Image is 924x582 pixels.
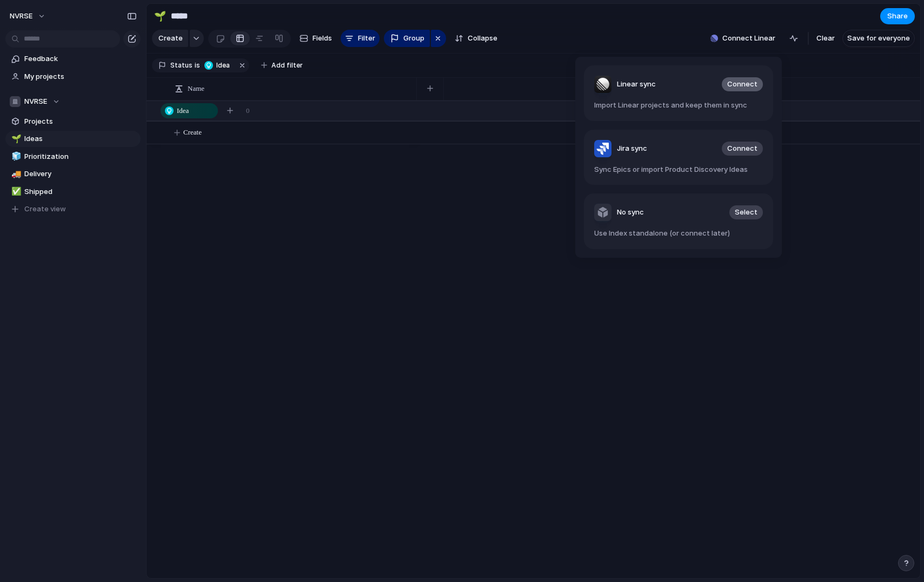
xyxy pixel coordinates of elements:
[617,207,644,218] span: No sync
[594,100,763,111] span: Import Linear projects and keep them in sync
[729,205,763,219] button: Select
[722,142,763,156] button: Connect
[617,79,656,90] span: Linear sync
[594,228,763,239] span: Use Index standalone (or connect later)
[735,207,757,218] span: Select
[727,79,757,90] span: Connect
[594,164,763,175] span: Sync Epics or import Product Discovery Ideas
[727,143,757,154] span: Connect
[617,143,647,154] span: Jira sync
[722,77,763,91] button: Connect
